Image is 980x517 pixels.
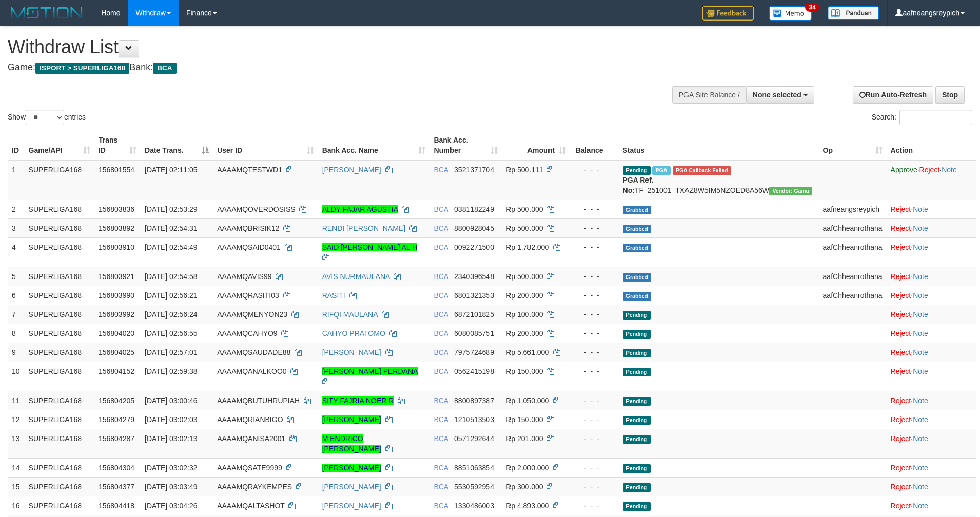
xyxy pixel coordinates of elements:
span: PGA Error [673,166,731,175]
span: Grabbed [623,244,652,252]
td: · [887,391,976,410]
td: 4 [8,237,25,267]
th: User ID: activate to sort column ascending [213,131,318,160]
span: [DATE] 03:00:46 [145,396,197,405]
td: SUPERLIGA168 [25,305,94,324]
div: - - - [574,501,615,511]
a: Reject [891,415,911,424]
span: [DATE] 03:02:13 [145,434,197,443]
span: [DATE] 03:03:49 [145,483,197,491]
th: Status [619,131,819,160]
span: BCA [434,483,448,491]
a: Note [913,291,928,300]
span: AAAAMQRIANBIGO [217,415,283,424]
a: Reject [891,367,911,375]
a: Reject [891,310,911,319]
th: Amount: activate to sort column ascending [502,131,570,160]
span: 156804152 [99,367,134,375]
div: - - - [574,242,615,252]
img: MOTION_logo.png [8,5,86,21]
th: Game/API: activate to sort column ascending [25,131,94,160]
span: Vendor URL: https://trx31.1velocity.biz [769,187,812,195]
span: BCA [434,434,448,443]
span: Pending [623,464,651,473]
a: Reject [891,483,911,491]
span: 156803836 [99,205,134,213]
td: · [887,429,976,458]
a: RASITI [322,291,345,300]
span: Rp 300.000 [506,483,543,491]
span: Pending [623,349,651,357]
td: · [887,362,976,391]
a: Run Auto-Refresh [853,86,933,104]
span: BCA [434,291,448,300]
td: SUPERLIGA168 [25,362,94,391]
span: AAAAMQSATE9999 [217,464,282,472]
div: - - - [574,204,615,214]
span: 156801554 [99,166,134,174]
td: SUPERLIGA168 [25,218,94,237]
a: Reject [891,243,911,251]
div: - - - [574,223,615,233]
h4: Game: Bank: [8,63,643,73]
select: Showentries [26,110,64,125]
span: AAAAMQAVIS99 [217,272,271,281]
td: · [887,218,976,237]
a: Reject [891,205,911,213]
span: [DATE] 02:56:55 [145,329,197,337]
span: Copy 0381182249 to clipboard [454,205,494,213]
a: [PERSON_NAME] [322,166,381,174]
a: [PERSON_NAME] [322,415,381,424]
div: - - - [574,165,615,175]
span: [DATE] 02:11:05 [145,166,197,174]
span: AAAAMQTESTWD1 [217,166,282,174]
div: PGA Site Balance / [672,86,746,104]
span: Copy 6801321353 to clipboard [454,291,494,300]
span: None selected [753,91,801,99]
td: aafneangsreypich [819,200,887,218]
a: SAID [PERSON_NAME] AL H [322,243,417,251]
span: 156804287 [99,434,134,443]
td: 11 [8,391,25,410]
span: Copy 2340396548 to clipboard [454,272,494,281]
span: Pending [623,397,651,406]
td: 2 [8,200,25,218]
span: Pending [623,166,651,175]
td: 5 [8,267,25,286]
div: - - - [574,433,615,444]
span: 156804304 [99,464,134,472]
th: Bank Acc. Number: activate to sort column ascending [429,131,502,160]
td: SUPERLIGA168 [25,429,94,458]
span: AAAAMQSAID0401 [217,243,281,251]
span: Grabbed [623,273,652,282]
td: · [887,477,976,496]
td: · [887,324,976,343]
input: Search: [899,110,972,125]
a: Reject [919,166,940,174]
span: Rp 200.000 [506,291,543,300]
span: BCA [434,205,448,213]
span: BCA [434,396,448,405]
span: BCA [434,367,448,375]
span: AAAAMQALTASHOT [217,502,284,510]
span: Copy 1330486003 to clipboard [454,502,494,510]
a: Reject [891,396,911,405]
span: BCA [434,415,448,424]
span: AAAAMQBUTUHRUPIAH [217,396,300,405]
a: Note [913,415,928,424]
td: 12 [8,410,25,429]
td: SUPERLIGA168 [25,160,94,200]
a: Reject [891,224,911,232]
span: BCA [434,329,448,337]
span: Rp 5.661.000 [506,348,549,356]
a: [PERSON_NAME] PERDANA [322,367,418,375]
div: - - - [574,414,615,425]
span: 156803910 [99,243,134,251]
span: AAAAMQMENYON23 [217,310,287,319]
td: 8 [8,324,25,343]
span: Rp 500.000 [506,272,543,281]
span: Pending [623,330,651,339]
label: Show entries [8,110,86,125]
td: SUPERLIGA168 [25,200,94,218]
td: SUPERLIGA168 [25,477,94,496]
